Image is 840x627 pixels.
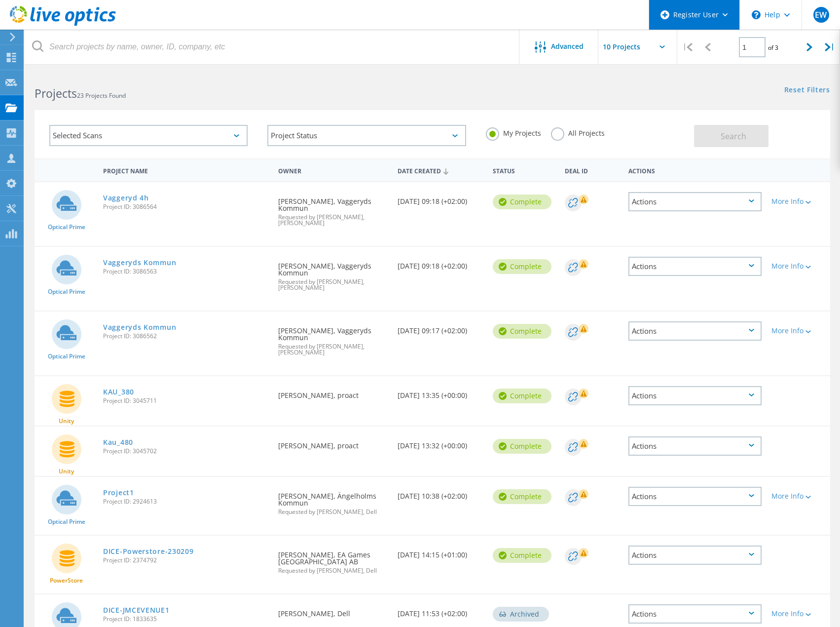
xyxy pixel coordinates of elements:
span: Project ID: 3045711 [103,398,268,404]
div: Actions [628,546,762,565]
span: Project ID: 3086562 [103,333,268,339]
a: DICE-Powerstore-230209 [103,548,193,555]
div: [PERSON_NAME], Vaggeryds Kommun [273,247,393,301]
input: Search projects by name, owner, ID, company, etc [25,30,520,64]
div: [PERSON_NAME], proact [273,427,393,459]
a: KAU_380 [103,389,134,395]
div: Project Status [267,125,466,146]
div: Owner [273,161,393,179]
span: Project ID: 3086563 [103,269,268,274]
div: [DATE] 10:38 (+02:00) [393,477,488,509]
div: Project Name [98,161,273,179]
div: Actions [628,436,762,456]
span: Requested by [PERSON_NAME], [PERSON_NAME] [278,214,388,226]
span: Optical Prime [48,289,85,295]
div: Actions [628,321,762,341]
span: Optical Prime [48,353,85,359]
span: Requested by [PERSON_NAME], [PERSON_NAME] [278,279,388,291]
a: Vaggeryds Kommun [103,259,176,266]
div: | [677,30,697,65]
div: Actions [628,386,762,405]
span: PowerStore [50,578,83,584]
span: Project ID: 3045702 [103,448,268,454]
a: DICE-JMCEVENUE1 [103,607,170,614]
span: Unity [59,469,74,474]
svg: \n [752,10,761,19]
label: My Projects [486,127,541,137]
div: Deal Id [560,161,623,179]
span: 23 Projects Found [77,91,126,100]
div: [DATE] 14:15 (+01:00) [393,536,488,568]
div: [PERSON_NAME], Vaggeryds Kommun [273,182,393,236]
div: More Info [771,263,825,270]
div: [PERSON_NAME], proact [273,376,393,409]
div: [PERSON_NAME], Ängelholms Kommun [273,477,393,525]
span: Project ID: 2924613 [103,499,268,505]
button: Search [694,125,768,147]
div: More Info [771,327,825,334]
span: Optical Prime [48,224,85,230]
span: Advanced [551,43,584,50]
div: More Info [771,198,825,205]
div: More Info [771,493,825,500]
div: [DATE] 09:18 (+02:00) [393,247,488,279]
span: Search [721,131,746,142]
span: Requested by [PERSON_NAME], Dell [278,568,388,574]
span: Requested by [PERSON_NAME], [PERSON_NAME] [278,344,388,355]
div: [DATE] 13:35 (+00:00) [393,376,488,409]
div: Actions [628,257,762,276]
div: Complete [493,195,551,209]
div: Complete [493,324,551,339]
div: [DATE] 13:32 (+00:00) [393,427,488,459]
a: Vaggeryd 4h [103,195,149,201]
span: Project ID: 2374792 [103,557,268,563]
span: Project ID: 3086564 [103,204,268,210]
div: Selected Scans [49,125,248,146]
b: Projects [35,85,77,101]
span: Unity [59,418,74,424]
span: Requested by [PERSON_NAME], Dell [278,509,388,515]
div: Complete [493,259,551,274]
div: Actions [628,487,762,506]
div: Actions [628,604,762,624]
div: Status [488,161,559,179]
div: [DATE] 11:53 (+02:00) [393,594,488,627]
span: Project ID: 1833635 [103,616,268,622]
div: Actions [628,192,762,211]
span: Optical Prime [48,519,85,525]
div: [DATE] 09:17 (+02:00) [393,312,488,344]
a: Project1 [103,489,134,496]
div: Actions [623,161,767,179]
div: | [820,30,840,65]
div: Complete [493,489,551,504]
a: Vaggeryds Kommun [103,324,176,331]
div: Complete [493,439,551,454]
div: Complete [493,389,551,403]
div: [PERSON_NAME], Dell [273,594,393,627]
div: [PERSON_NAME], Vaggeryds Kommun [273,312,393,365]
span: EW [815,11,827,19]
div: More Info [771,610,825,617]
a: Live Optics Dashboard [10,21,116,28]
div: [DATE] 09:18 (+02:00) [393,182,488,215]
span: of 3 [768,43,778,52]
div: [PERSON_NAME], EA Games [GEOGRAPHIC_DATA] AB [273,536,393,584]
div: Complete [493,548,551,563]
a: Reset Filters [784,86,830,95]
div: Date Created [393,161,488,180]
div: Archived [493,607,549,622]
a: Kau_480 [103,439,133,446]
label: All Projects [551,127,605,137]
